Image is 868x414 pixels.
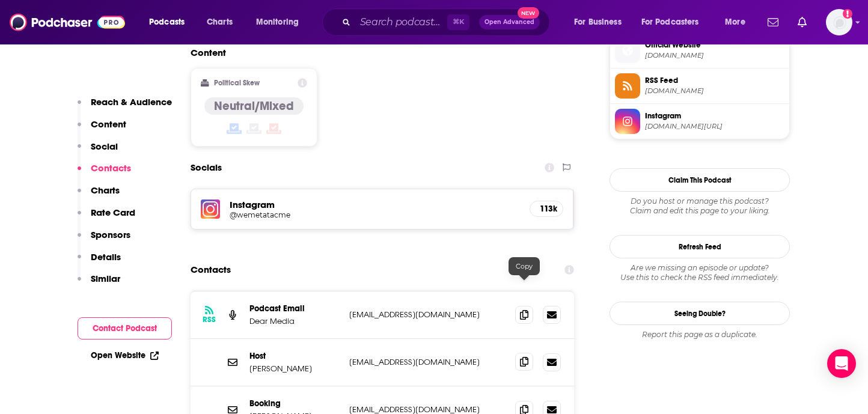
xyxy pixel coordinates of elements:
span: Monitoring [256,14,299,31]
input: Search podcasts, credits, & more... [355,13,447,32]
a: Seeing Double? [610,302,790,325]
button: Sponsors [78,229,130,251]
span: Charts [207,14,233,31]
p: Host [249,351,340,361]
p: Rate Card [91,207,135,218]
p: Booking [249,398,340,409]
button: open menu [141,13,200,32]
h2: Political Skew [214,79,260,87]
p: Content [91,118,126,130]
h2: Content [191,47,564,58]
button: Similar [78,273,120,295]
p: Similar [91,273,120,284]
button: Contact Podcast [78,317,172,339]
a: Show notifications dropdown [793,12,811,32]
span: art19.com [645,51,784,60]
a: Charts [199,13,240,32]
a: Official Website[DOMAIN_NAME] [615,38,784,63]
img: User Profile [826,9,852,35]
h3: RSS [203,315,216,324]
span: RSS Feed [645,75,784,86]
a: Open Website [91,350,159,361]
p: Social [91,141,118,152]
span: ⌘ K [447,14,469,30]
span: Instagram [645,111,784,121]
span: instagram.com/wemetatacme [645,122,784,131]
span: rss.art19.com [645,87,784,96]
div: Claim and edit this page to your liking. [610,196,790,216]
p: Podcast Email [249,303,340,314]
button: Reach & Audience [78,96,172,118]
button: Details [78,251,121,273]
button: Social [78,141,118,163]
button: Claim This Podcast [610,168,790,192]
div: Copy [509,257,540,275]
p: Reach & Audience [91,96,172,108]
button: Rate Card [78,207,135,229]
span: More [725,14,745,31]
button: open menu [634,13,717,32]
p: Dear Media [249,316,340,326]
p: [EMAIL_ADDRESS][DOMAIN_NAME] [349,357,506,367]
p: Charts [91,184,120,196]
span: For Podcasters [641,14,699,31]
span: Logged in as megcassidy [826,9,852,35]
p: Sponsors [91,229,130,240]
span: Open Advanced [484,19,534,25]
button: Content [78,118,126,141]
p: [EMAIL_ADDRESS][DOMAIN_NAME] [349,309,506,320]
div: Are we missing an episode or update? Use this to check the RSS feed immediately. [610,263,790,282]
img: Podchaser - Follow, Share and Rate Podcasts [10,11,125,34]
span: For Business [574,14,622,31]
button: open menu [566,13,637,32]
p: Contacts [91,162,131,174]
button: Refresh Feed [610,235,790,258]
button: Show profile menu [826,9,852,35]
button: Contacts [78,162,131,184]
p: [PERSON_NAME] [249,364,340,374]
button: open menu [248,13,314,32]
a: Instagram[DOMAIN_NAME][URL] [615,109,784,134]
span: Do you host or manage this podcast? [610,196,790,206]
div: Search podcasts, credits, & more... [334,8,561,36]
a: Show notifications dropdown [763,12,783,32]
a: @wemetatacme [230,210,520,219]
h5: 113k [540,204,553,214]
h5: @wemetatacme [230,210,422,219]
img: iconImage [201,199,220,219]
div: Open Intercom Messenger [827,349,856,378]
span: Official Website [645,40,784,50]
span: Podcasts [149,14,185,31]
a: RSS Feed[DOMAIN_NAME] [615,73,784,99]
svg: Add a profile image [843,9,852,19]
h2: Contacts [191,258,231,281]
h5: Instagram [230,199,520,210]
button: Open AdvancedNew [479,15,540,29]
button: Charts [78,184,120,207]
h4: Neutral/Mixed [214,99,294,114]
span: New [518,7,539,19]
h2: Socials [191,156,222,179]
div: Report this page as a duplicate. [610,330,790,339]
button: open menu [717,13,760,32]
p: Details [91,251,121,263]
